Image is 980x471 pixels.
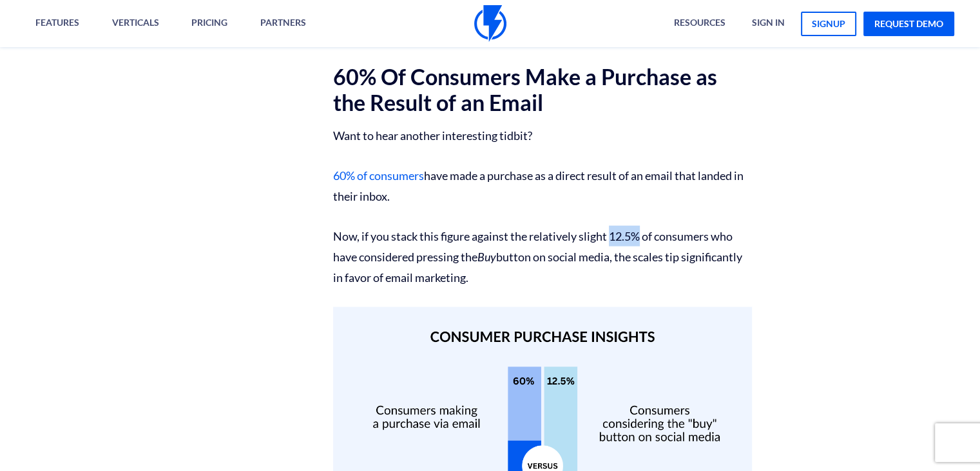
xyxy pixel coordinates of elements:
a: signup [801,12,856,36]
p: Now, if you stack this figure against the relatively slight 12.5% of consumers who have considere... [333,226,752,288]
a: request demo [863,12,954,36]
p: Want to hear another interesting tidbit? [333,125,752,146]
a: 60% of consumers [333,168,424,183]
p: have made a purchase as a direct result of an email that landed in their inbox. [333,165,752,206]
em: Buy [477,250,496,264]
h2: 60% Of Consumers Make a Purchase as the Result of an Email [333,64,752,115]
